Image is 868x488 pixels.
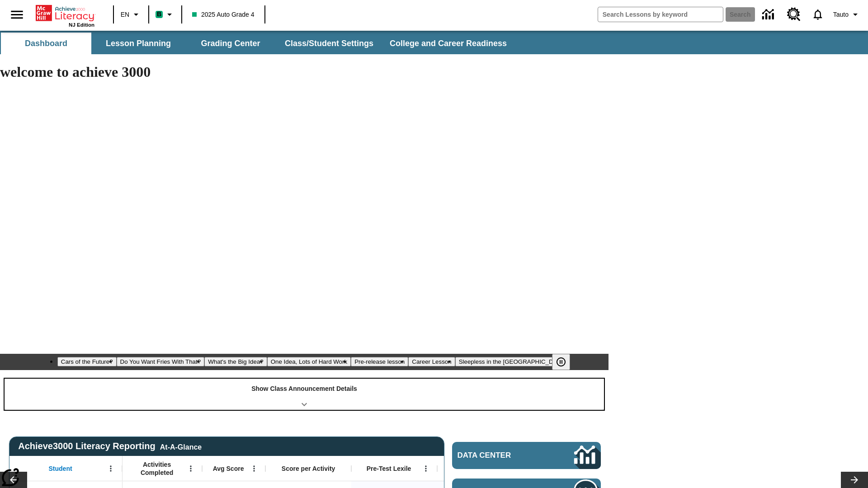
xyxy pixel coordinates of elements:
span: Activities Completed [127,460,187,477]
a: Resource Center, Will open in new tab [782,2,806,27]
div: Show Class Announcement Details [5,379,604,410]
button: Open Menu [419,462,433,475]
span: B [157,9,161,20]
button: Lesson Planning [93,33,184,54]
button: Slide 5 Pre-release lesson [351,357,408,366]
button: Slide 3 What's the Big Idea? [204,357,267,366]
button: Open Menu [247,462,261,475]
span: Tauto [833,10,849,19]
button: Boost Class color is mint green. Change class color [152,6,179,23]
button: Lesson carousel, Next [841,472,868,488]
button: Pause [552,354,570,370]
button: Grading Center [185,33,276,54]
button: Open Menu [184,462,198,475]
a: Data Center [452,442,601,469]
button: Slide 1 Cars of the Future? [57,357,117,366]
div: Home [36,3,94,28]
button: Slide 4 One Idea, Lots of Hard Work [267,357,351,366]
span: EN [121,10,129,19]
button: College and Career Readiness [382,33,514,54]
div: At-A-Glance [160,441,202,451]
span: 2025 Auto Grade 4 [192,10,255,19]
p: Show Class Announcement Details [251,384,357,394]
button: Dashboard [1,33,91,54]
button: Slide 7 Sleepless in the Animal Kingdom [455,357,570,366]
a: Notifications [806,3,830,26]
button: Open Menu [104,462,118,475]
button: Language: EN, Select a language [117,6,146,23]
span: NJ Edition [69,22,94,28]
button: Slide 6 Career Lesson [408,357,455,366]
button: Open side menu [4,1,30,28]
a: Home [36,4,94,22]
div: Pause [552,354,579,370]
span: Pre-Test Lexile [367,465,411,473]
button: Slide 2 Do You Want Fries With That? [117,357,205,366]
button: Profile/Settings [830,6,864,23]
a: Data Center [757,2,782,27]
span: Data Center [458,451,543,460]
span: Score per Activity [282,465,335,473]
input: search field [598,7,723,22]
span: Student [49,465,72,473]
button: Class/Student Settings [278,33,381,54]
span: Achieve3000 Literacy Reporting [18,441,202,451]
span: Avg Score [213,465,244,473]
